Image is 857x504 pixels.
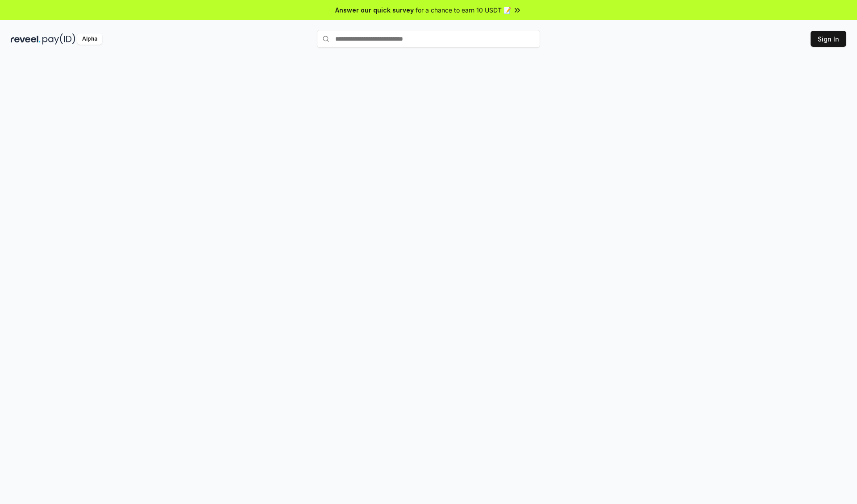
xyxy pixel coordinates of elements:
button: Sign In [811,31,846,47]
span: Answer our quick survey [335,5,414,15]
img: reveel_dark [11,33,41,45]
div: Alpha [77,33,102,45]
img: pay_id [42,33,75,45]
span: for a chance to earn 10 USDT 📝 [416,5,511,15]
